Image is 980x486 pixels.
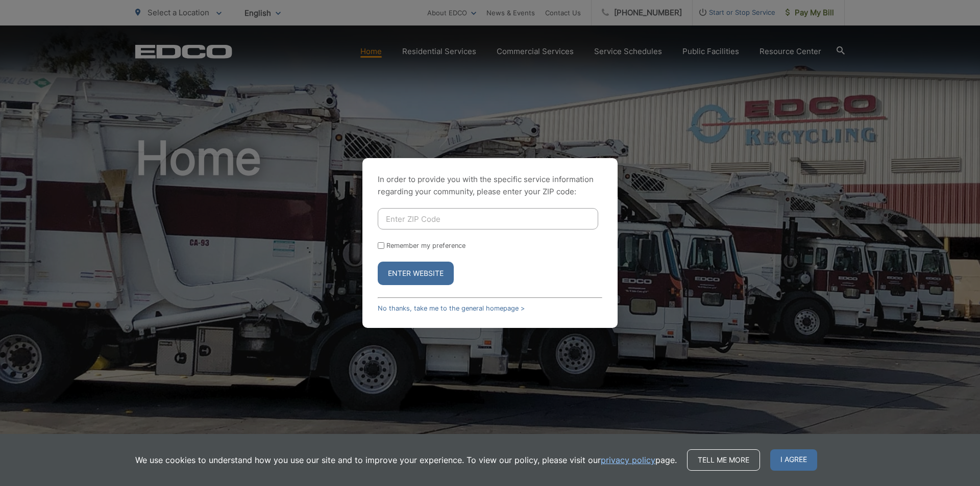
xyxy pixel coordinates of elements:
a: Tell me more [687,449,760,471]
button: Enter Website [378,262,454,285]
a: privacy policy [601,454,655,466]
p: We use cookies to understand how you use our site and to improve your experience. To view our pol... [135,454,677,466]
span: I agree [770,449,817,471]
a: No thanks, take me to the general homepage > [378,304,525,312]
input: Enter ZIP Code [378,208,598,229]
label: Remember my preference [386,242,465,249]
p: In order to provide you with the specific service information regarding your community, please en... [378,173,602,198]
